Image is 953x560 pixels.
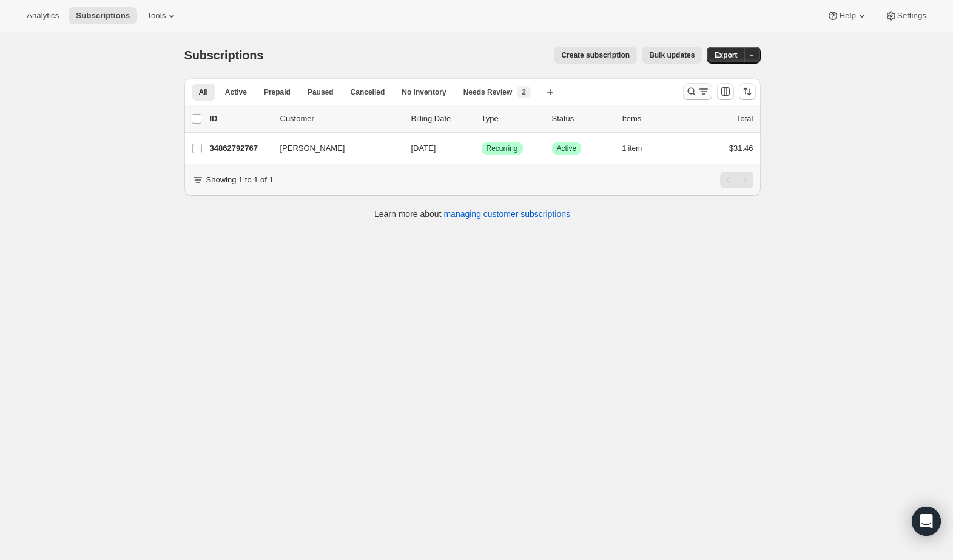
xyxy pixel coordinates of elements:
span: Create subscription [561,50,630,60]
span: Needs Review [463,87,513,97]
button: Create new view [540,84,560,101]
span: Active [225,87,247,97]
p: Billing Date [411,113,472,125]
span: Help [839,11,855,21]
button: Tools [140,7,185,24]
button: Search and filter results [683,83,712,100]
button: Analytics [19,7,66,24]
span: All [199,87,208,97]
button: Help [820,7,875,24]
span: Prepaid [264,87,291,97]
span: [PERSON_NAME] [280,142,345,155]
span: No inventory [402,87,446,97]
span: Active [557,144,577,153]
span: $31.46 [729,144,753,153]
button: Export [707,47,744,64]
span: Cancelled [351,87,385,97]
nav: Pagination [720,172,753,188]
span: Export [714,50,737,60]
span: Paused [308,87,334,97]
button: Customize table column order and visibility [717,83,734,100]
button: 1 item [622,140,656,157]
p: Customer [280,113,402,125]
a: managing customer subscriptions [443,209,570,219]
p: Learn more about [374,208,570,220]
button: Create subscription [554,47,637,64]
button: Settings [878,7,934,24]
span: Subscriptions [76,11,130,21]
div: Open Intercom Messenger [912,507,941,536]
div: IDCustomerBilling DateTypeStatusItemsTotal [210,113,753,125]
p: Status [552,113,613,125]
div: Items [622,113,683,125]
div: 34862792767[PERSON_NAME][DATE]SuccessRecurringSuccessActive1 item$31.46 [210,140,753,157]
span: Settings [897,11,926,21]
span: Bulk updates [649,50,695,60]
span: 1 item [622,144,642,153]
button: Subscriptions [69,7,137,24]
button: Sort the results [739,83,756,100]
span: Tools [147,11,166,21]
span: Analytics [27,11,59,21]
p: Showing 1 to 1 of 1 [206,174,274,186]
span: Recurring [487,144,518,153]
p: Total [736,113,753,125]
p: 34862792767 [210,142,271,155]
button: [PERSON_NAME] [273,139,394,158]
button: Bulk updates [642,47,702,64]
span: [DATE] [411,144,436,153]
p: ID [210,113,271,125]
div: Type [482,113,542,125]
span: Subscriptions [184,48,264,62]
span: 2 [522,87,526,97]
